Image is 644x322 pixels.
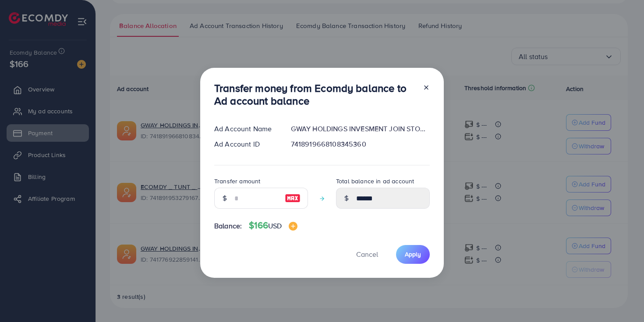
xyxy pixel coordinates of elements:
div: GWAY HOLDINGS INVESMENT JOIN STOCK COMPANY-LiLyFresh_VSKPN - VSA - (Team Đức Đình)-Đức Đình 7 [284,124,437,134]
label: Total balance in ad account [336,177,414,185]
span: Apply [405,250,421,259]
span: USD [268,221,282,231]
span: Cancel [356,249,378,259]
iframe: Chat [607,283,637,315]
img: image [289,222,297,231]
div: 7418919668108345360 [284,139,437,149]
div: Ad Account ID [207,139,284,149]
div: Ad Account Name [207,124,284,134]
button: Cancel [345,245,389,264]
h4: $166 [249,220,297,231]
span: Balance: [214,221,242,231]
label: Transfer amount [214,177,260,185]
h3: Transfer money from Ecomdy balance to Ad account balance [214,82,416,107]
button: Apply [396,245,430,264]
img: image [285,193,301,203]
